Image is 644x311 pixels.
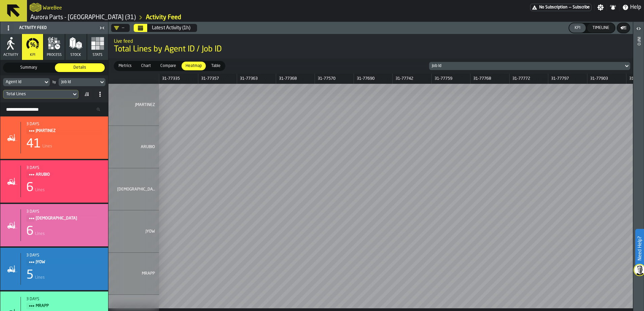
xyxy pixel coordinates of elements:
[108,253,159,295] div: MRAPP
[134,24,197,32] div: Select date range
[70,53,81,57] span: Stock
[114,44,627,55] span: Total Lines by Agent ID / Job ID
[108,168,159,210] div: ACHRISTIAN
[156,62,180,70] div: thumb
[35,232,45,236] span: Lines
[134,24,147,32] button: Select date range Select date range
[548,74,587,84] div: day: 31-77797
[26,269,34,282] div: 5
[429,62,630,70] div: DropdownMenuValue-jobId
[26,137,41,151] div: 41
[26,297,103,310] div: Title
[26,253,103,258] div: Start: 8/11/2025, 10:43:59 PM - End: 8/11/2025, 11:25:48 PM
[6,80,40,84] div: DropdownMenuValue-agentId
[26,122,103,135] div: Title
[539,5,568,10] span: No Subscription
[6,92,69,97] div: DropdownMenuValue-eventsCount
[114,25,124,31] div: DropdownMenuValue-
[36,215,97,222] span: [DEMOGRAPHIC_DATA]
[530,4,591,11] div: Menu Subscription
[530,4,591,11] a: link-to-/wh/i/aa2e4adb-2cd5-4688-aa4a-ec82bcf75d46/pricing/
[0,160,108,203] div: stat-
[594,4,607,11] label: button-toggle-Settings
[53,80,56,84] div: by
[114,61,136,71] label: button-switch-multi-Metrics
[26,209,103,214] div: Start: 8/11/2025, 10:50:14 PM - End: 8/11/2025, 11:22:16 PM
[136,61,156,71] label: button-switch-multi-Chart
[630,3,641,11] span: Help
[117,103,155,107] span: JMARTINEZ
[0,248,108,290] div: stat-
[431,74,470,84] div: day: 31-77759
[470,74,509,84] div: day: 31-77768
[93,53,102,57] span: Stats
[636,230,643,267] label: Need Help?
[573,5,590,10] span: Subscribe
[587,23,615,33] button: button-Timeline
[114,37,627,44] h2: Sub Title
[26,297,103,302] div: Start: 8/11/2025, 10:54:59 PM - End: 8/11/2025, 10:57:48 PM
[117,145,155,149] span: ARUBIO
[208,63,223,69] span: Table
[54,63,105,73] label: button-switch-multi-Details
[607,4,619,11] label: button-toggle-Notifications
[5,65,52,71] span: Summary
[619,3,644,11] label: button-toggle-Help
[55,63,105,72] div: thumb
[108,34,633,58] div: title-Total Lines by Agent ID / Job ID
[315,74,353,84] div: day: 31-77570
[111,24,130,32] div: DropdownMenuValue-
[198,74,237,84] div: day: 31-77357
[148,21,194,35] button: Select date range
[35,275,45,280] span: Lines
[43,4,62,11] h2: Sub Title
[97,24,107,32] label: button-toggle-Close me
[182,62,206,70] div: thumb
[26,253,103,258] div: 3 days
[36,171,97,178] span: ARUBIO
[569,23,586,33] button: button-KPI
[2,23,97,33] div: Activity Feed
[3,53,18,57] span: Activity
[569,5,571,10] span: —
[59,78,105,86] div: DropdownMenuValue-jobId
[26,209,103,214] div: 3 days
[26,225,34,238] div: 6
[158,63,179,69] span: Compare
[137,62,155,70] div: thumb
[572,26,583,30] div: KPI
[636,35,641,309] div: Info
[152,25,190,31] div: Latest Activity (1h)
[26,122,103,127] div: Start: 8/11/2025, 10:44:22 PM - End: 8/11/2025, 11:42:51 PM
[36,127,97,135] span: JMARTINEZ
[117,271,155,276] span: MRAPP
[634,23,643,35] label: button-toggle-Open
[47,53,62,57] span: process
[0,116,108,159] div: stat-
[138,63,154,69] span: Chart
[36,258,97,266] span: JYOW
[509,74,548,84] div: day: 31-77772
[0,204,108,246] div: stat-
[26,166,103,178] div: Title
[117,187,155,192] span: [DEMOGRAPHIC_DATA]
[26,253,103,266] div: Title
[56,65,103,71] span: Details
[30,13,335,22] nav: Breadcrumb
[587,74,626,84] div: day: 31-77903
[3,78,50,86] div: DropdownMenuValue-agentId
[392,74,431,84] div: day: 31-77742
[117,229,155,234] span: JYOW
[26,209,103,222] div: Title
[617,23,630,33] button: button-
[4,63,54,72] div: thumb
[115,62,136,70] div: thumb
[61,80,96,84] div: DropdownMenuValue-jobId
[633,22,644,311] header: Info
[590,26,612,30] div: Timeline
[108,210,159,252] div: JYOW
[181,61,206,71] label: button-switch-multi-Heatmap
